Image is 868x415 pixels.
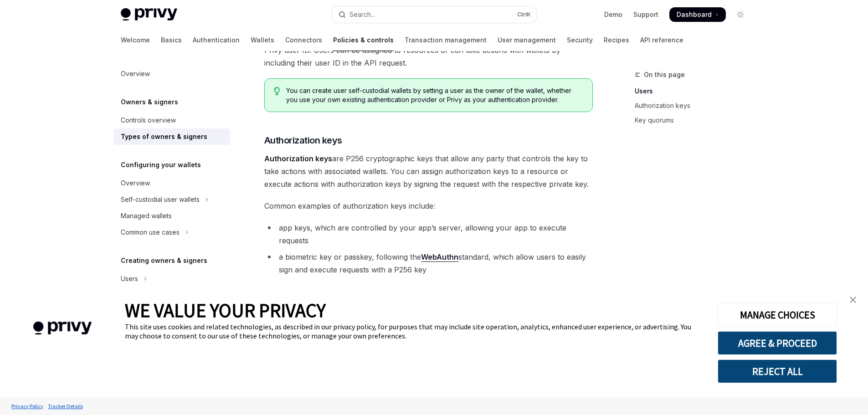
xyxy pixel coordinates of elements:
span: Dashboard [677,10,712,19]
a: API reference [640,29,683,51]
h5: Owners & signers [121,97,178,108]
li: app keys, which are controlled by your app’s server, allowing your app to execute requests [264,221,593,247]
a: Overview [113,175,230,191]
button: Toggle dark mode [733,7,748,22]
a: Users [635,84,755,98]
a: Security [567,29,593,51]
button: Toggle Users section [113,271,230,287]
a: Overview [113,66,230,82]
span: You can create user self-custodial wallets by setting a user as the owner of the wallet, whether ... [286,86,583,104]
a: Authentication [193,29,240,51]
a: Recipes [604,29,629,51]
svg: Tip [274,87,280,95]
div: This site uses cookies and related technologies, as described in our privacy policy, for purposes... [125,322,704,340]
a: WebAuthn [421,252,458,262]
span: On this page [644,69,685,80]
div: Users [121,273,138,284]
img: light logo [121,8,177,21]
a: Wallets [251,29,274,51]
span: Common examples of authorization keys include: [264,200,593,212]
a: Connectors [285,29,322,51]
button: AGREE & PROCEED [718,331,837,355]
a: Support [633,10,658,19]
a: Demo [604,10,622,19]
div: Managed wallets [121,210,172,221]
h5: Configuring your wallets [121,159,201,170]
div: Common use cases [121,227,180,238]
span: WE VALUE YOUR PRIVACY [125,298,326,322]
span: Ctrl K [517,11,531,18]
a: Welcome [121,29,150,51]
a: Key quorums [635,113,755,128]
a: Transaction management [405,29,487,51]
a: close banner [844,291,862,309]
button: MANAGE CHOICES [718,303,837,327]
button: Toggle Self-custodial user wallets section [113,191,230,208]
a: Tracker Details [46,398,85,414]
a: Policies & controls [333,29,394,51]
button: Open search [332,6,536,23]
span: Authorization keys [264,134,342,147]
a: Basics [161,29,182,51]
a: Authorization keys [635,98,755,113]
a: Dashboard [669,7,726,22]
strong: Authorization keys [264,154,332,163]
a: Privacy Policy [9,398,46,414]
div: Overview [121,178,150,189]
span: are P256 cryptographic keys that allow any party that controls the key to take actions with assoc... [264,152,593,190]
img: close banner [850,297,856,303]
div: Self-custodial user wallets [121,194,200,205]
button: Toggle Common use cases section [113,224,230,241]
button: REJECT ALL [718,359,837,383]
div: Types of owners & signers [121,131,207,142]
a: Controls overview [113,112,230,128]
div: Overview [121,68,150,79]
img: company logo [14,308,111,348]
a: Types of owners & signers [113,128,230,145]
div: Controls overview [121,115,176,126]
div: Search... [349,9,375,20]
a: Managed wallets [113,208,230,224]
a: User management [498,29,556,51]
h5: Creating owners & signers [121,255,207,266]
li: a biometric key or passkey, following the standard, which allow users to easily sign and execute ... [264,251,593,276]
